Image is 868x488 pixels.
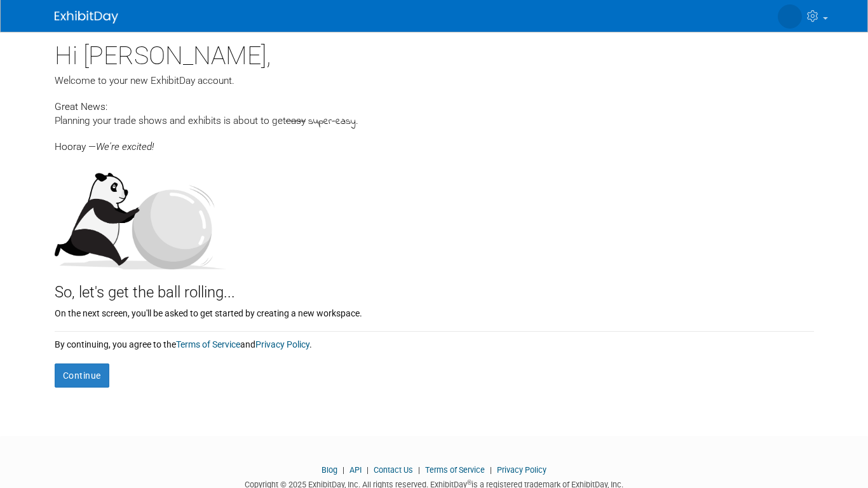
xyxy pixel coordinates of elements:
div: By continuing, you agree to the and . [55,332,814,351]
div: On the next screen, you'll be asked to get started by creating a new workspace. [55,304,814,320]
div: Welcome to your new ExhibitDay account. [55,74,814,88]
a: Contact Us [374,465,413,475]
span: super-easy [308,114,356,129]
span: We're excited! [96,141,154,152]
span: easy [286,115,306,126]
div: Great News: [55,99,814,114]
img: Daisy Choncohua Santos [778,4,802,29]
div: Hooray — [55,129,814,154]
img: Let's get the ball rolling [55,160,226,269]
a: Privacy Policy [497,465,546,475]
span: | [415,465,423,475]
a: Privacy Policy [255,339,309,349]
span: | [363,465,372,475]
a: API [349,465,362,475]
sup: ® [467,479,471,486]
a: Blog [322,465,337,475]
a: Terms of Service [176,339,240,349]
button: Continue [55,363,109,388]
div: Planning your trade shows and exhibits is about to get . [55,114,814,129]
div: So, let's get the ball rolling... [55,269,814,304]
span: | [339,465,348,475]
span: | [487,465,495,475]
a: Terms of Service [425,465,485,475]
img: ExhibitDay [55,11,118,24]
div: Hi [PERSON_NAME], [55,32,814,74]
